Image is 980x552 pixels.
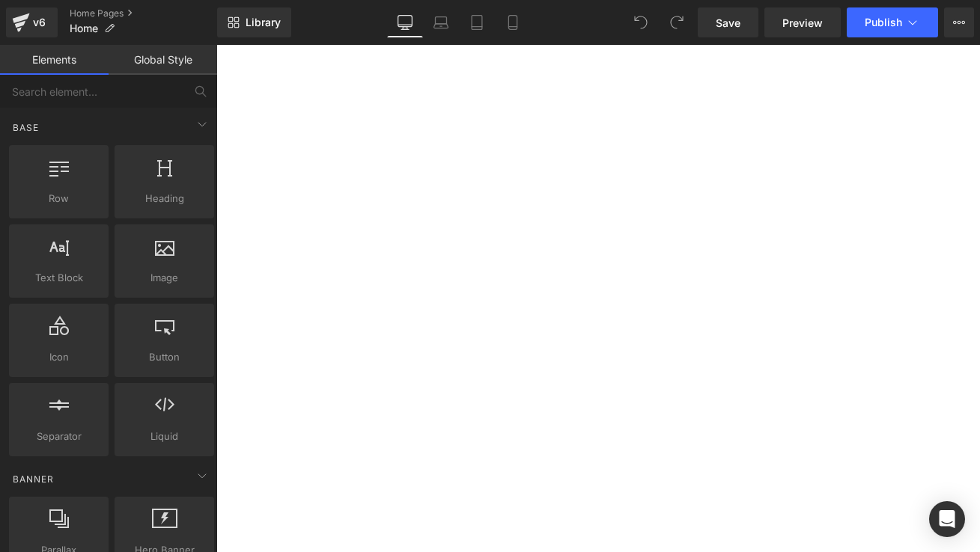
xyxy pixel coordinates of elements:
[13,270,104,286] span: Text Block
[11,120,40,135] span: Base
[764,7,841,37] a: Preview
[716,15,740,31] span: Save
[13,429,104,444] span: Separator
[662,7,692,37] button: Redo
[626,7,656,37] button: Undo
[30,13,49,32] div: v6
[217,7,291,37] a: New Library
[13,191,104,206] span: Row
[387,7,423,37] a: Desktop
[119,429,210,444] span: Liquid
[119,270,210,286] span: Image
[865,16,902,28] span: Publish
[70,7,217,19] a: Home Pages
[70,22,98,34] span: Home
[495,7,531,37] a: Mobile
[109,45,217,75] a: Global Style
[13,349,104,365] span: Icon
[847,7,938,37] button: Publish
[944,7,974,37] button: More
[6,7,58,37] a: v6
[929,501,965,537] div: Open Intercom Messenger
[11,472,55,486] span: Banner
[119,191,210,206] span: Heading
[782,15,823,31] span: Preview
[246,16,281,29] span: Library
[119,349,210,365] span: Button
[459,7,495,37] a: Tablet
[423,7,459,37] a: Laptop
